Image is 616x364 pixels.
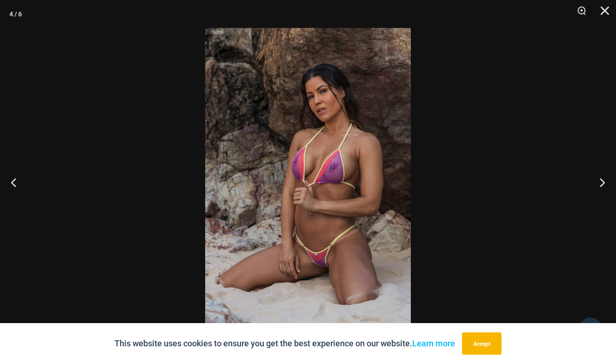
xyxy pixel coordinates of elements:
[9,7,22,21] div: 4 / 6
[114,337,455,351] p: This website uses cookies to ensure you get the best experience on our website.
[412,338,455,348] a: Learn more
[205,28,411,336] img: That Summer Heat Wave 3063 Tri Top 4303 Micro Bottom 05
[581,159,616,205] button: Next
[462,332,502,355] button: Accept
